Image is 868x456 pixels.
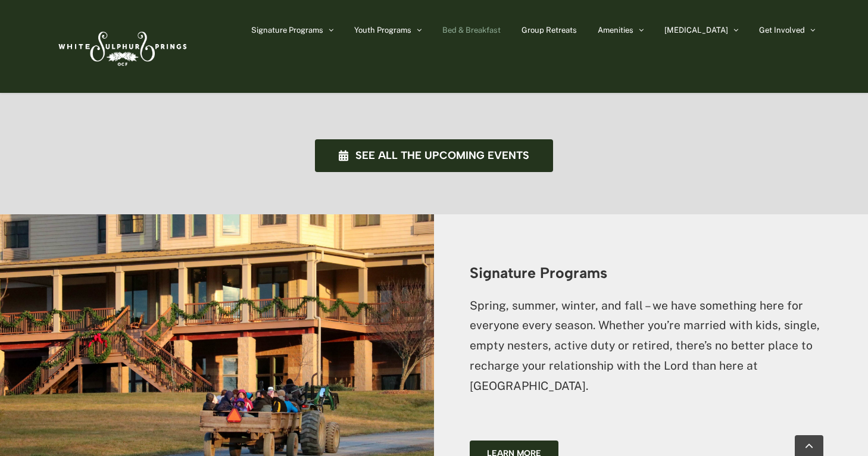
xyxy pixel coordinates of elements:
span: Bed & Breakfast [442,26,501,34]
span: Youth Programs [354,26,411,34]
span: See all the upcoming events [355,149,529,162]
img: White Sulphur Springs Logo [53,18,190,74]
h3: Signature Programs [470,265,832,281]
span: Amenities [598,26,633,34]
span: Group Retreats [522,26,577,34]
span: Get Involved [759,26,805,34]
span: [MEDICAL_DATA] [664,26,728,34]
a: See all the upcoming events [315,139,554,172]
p: Spring, summer, winter, and fall – we have something here for everyone every season. Whether you’... [470,296,832,396]
span: Signature Programs [251,26,323,34]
